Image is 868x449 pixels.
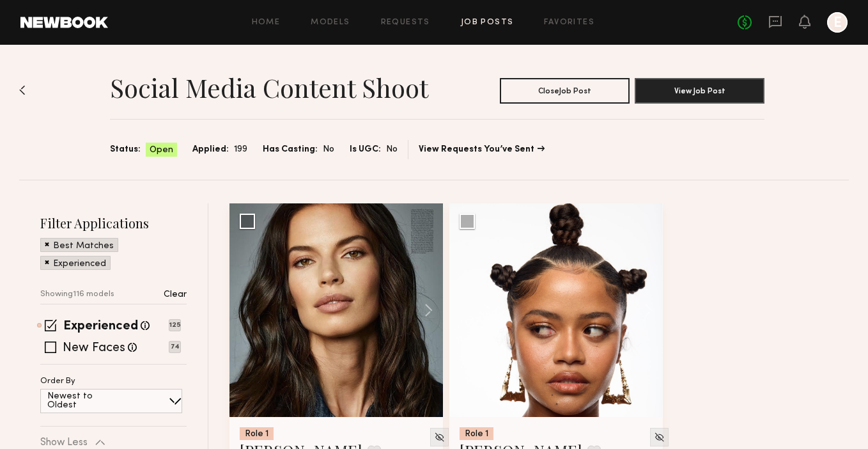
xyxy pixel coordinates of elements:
button: View Job Post [635,78,764,104]
p: Order By [40,377,75,386]
span: Is UGC: [350,143,381,157]
span: Open [150,144,173,157]
p: 74 [169,341,181,353]
p: Experienced [53,260,106,269]
label: New Faces [63,342,125,355]
button: CloseJob Post [500,78,630,104]
p: Clear [164,290,187,299]
span: 199 [234,143,247,157]
p: 125 [169,319,181,331]
span: No [386,143,398,157]
a: E [827,12,848,33]
a: Favorites [544,19,594,27]
span: Has Casting: [263,143,318,157]
label: Experienced [63,320,138,333]
p: Showing 116 models [40,290,114,299]
a: Models [311,19,350,27]
a: Job Posts [461,19,514,27]
img: Unhide Model [654,432,665,443]
a: View Requests You’ve Sent [419,145,545,154]
h2: Filter Applications [40,214,187,232]
img: Back to previous page [19,85,26,95]
p: Show Less [40,437,88,448]
h1: Social Media Content Shoot [110,72,428,104]
img: Unhide Model [434,432,445,443]
span: No [323,143,334,157]
div: Role 1 [240,427,274,440]
p: Newest to Oldest [47,392,123,410]
span: Applied: [192,143,229,157]
div: Role 1 [460,427,493,440]
span: Status: [110,143,141,157]
p: Best Matches [53,242,114,251]
a: Home [252,19,281,27]
a: Requests [381,19,430,27]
